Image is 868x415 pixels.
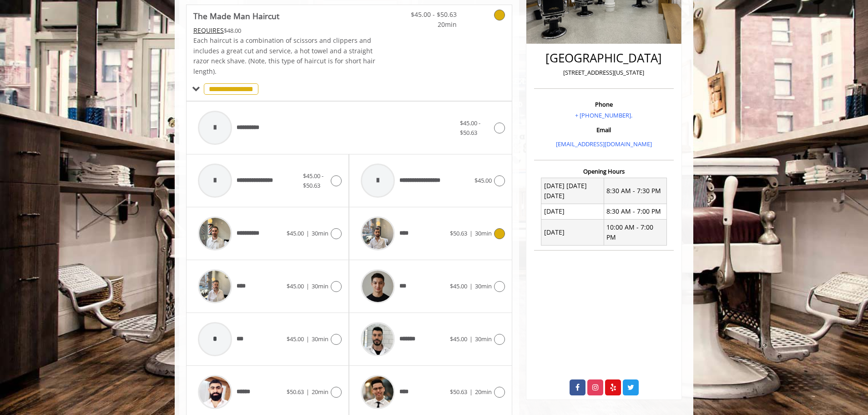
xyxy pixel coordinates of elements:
span: 20min [475,388,492,396]
span: | [306,229,309,237]
h3: Email [536,127,671,133]
span: $45.00 [450,282,467,290]
span: 30min [312,335,328,343]
td: 8:30 AM - 7:00 PM [604,204,666,219]
span: Each haircut is a combination of scissors and clippers and includes a great cut and service, a ho... [193,36,375,75]
span: | [306,282,309,290]
span: $45.00 - $50.63 [303,172,323,190]
span: 30min [475,335,492,343]
span: $50.63 [450,229,467,237]
span: $50.63 [450,388,467,396]
span: $45.00 - $50.63 [403,10,457,20]
h3: Opening Hours [534,168,674,174]
td: [DATE] [DATE] [DATE] [541,178,604,204]
h3: Phone [536,101,671,108]
span: 30min [475,229,492,237]
span: | [469,388,473,396]
span: 30min [312,282,328,290]
span: 30min [475,282,492,290]
span: 20min [403,20,457,30]
span: $45.00 [474,176,492,184]
span: $45.00 [287,229,304,237]
td: 10:00 AM - 7:00 PM [604,220,666,246]
span: $45.00 [287,282,304,290]
span: | [469,335,473,343]
span: 30min [312,229,328,237]
div: $48.00 [193,26,376,36]
span: | [306,335,309,343]
h2: [GEOGRAPHIC_DATA] [536,51,671,65]
span: 20min [312,388,328,396]
span: | [306,388,309,396]
td: 8:30 AM - 7:30 PM [604,178,666,204]
span: $45.00 - $50.63 [460,119,480,137]
span: This service needs some Advance to be paid before we block your appointment [193,26,224,35]
td: [DATE] [541,204,604,219]
span: | [469,282,473,290]
b: The Made Man Haircut [193,10,279,22]
span: $45.00 [450,335,467,343]
td: [DATE] [541,220,604,246]
p: [STREET_ADDRESS][US_STATE] [536,68,671,77]
a: + [PHONE_NUMBER]. [575,111,632,119]
span: | [469,229,473,237]
span: $50.63 [287,388,304,396]
span: $45.00 [287,335,304,343]
a: [EMAIL_ADDRESS][DOMAIN_NAME] [556,140,652,148]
